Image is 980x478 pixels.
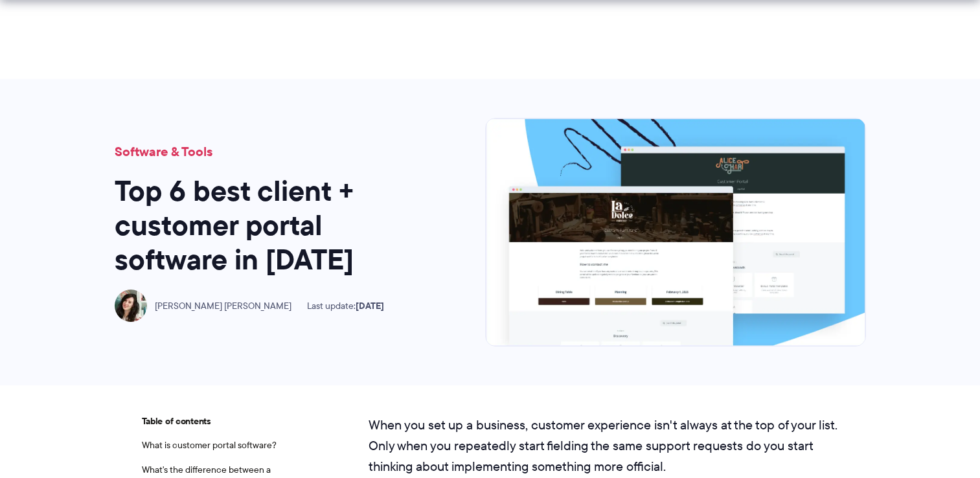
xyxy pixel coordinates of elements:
a: Software & Tools [115,142,212,161]
a: What is customer portal software? [142,438,277,451]
h1: Top 6 best client + customer portal software in [DATE] [115,174,426,277]
span: Table of contents [142,415,304,429]
span: [PERSON_NAME] [PERSON_NAME] [155,301,291,312]
span: Last update: [307,301,384,312]
time: [DATE] [356,299,384,313]
p: When you set up a business, customer experience isn't always at the top of your list. Only when y... [369,415,839,477]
